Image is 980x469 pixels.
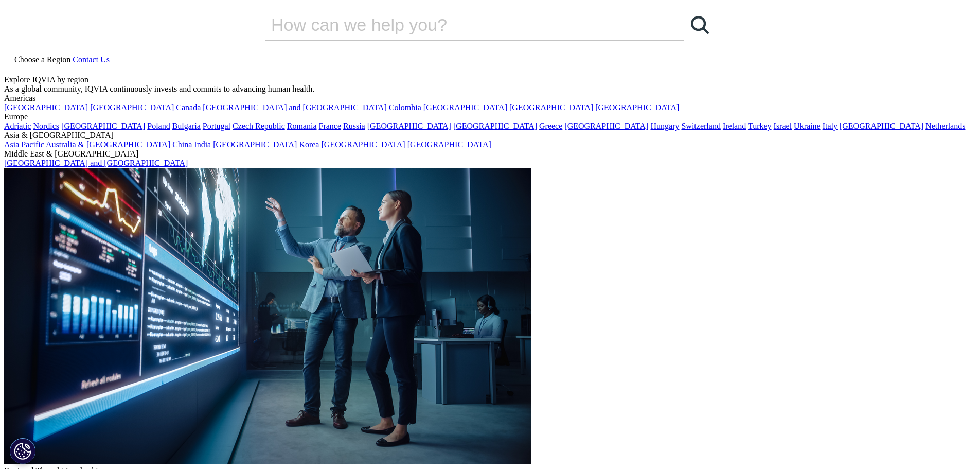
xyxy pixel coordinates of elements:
a: [GEOGRAPHIC_DATA] [423,103,507,112]
a: Nordics [33,121,59,130]
a: Hungary [650,121,679,130]
span: Choose a Region [14,55,70,64]
a: [GEOGRAPHIC_DATA] [595,103,679,112]
div: Asia & [GEOGRAPHIC_DATA] [4,131,976,140]
a: Australia & [GEOGRAPHIC_DATA] [46,140,170,149]
a: [GEOGRAPHIC_DATA] [453,121,537,130]
a: [GEOGRAPHIC_DATA] [407,140,491,149]
a: Ireland [723,121,746,130]
a: Russia [343,121,365,130]
div: Middle East & [GEOGRAPHIC_DATA] [4,149,976,159]
a: Colombia [389,103,421,112]
a: Bulgaria [172,121,201,130]
a: Italy [823,121,838,130]
a: Search [684,9,715,40]
a: Poland [147,121,170,130]
div: Americas [4,94,976,103]
a: Korea [299,140,319,149]
svg: Search [691,16,709,34]
a: Canada [176,103,201,112]
a: Contact Us [73,55,110,64]
a: Romania [287,121,317,130]
a: Asia Pacific [4,140,44,149]
a: [GEOGRAPHIC_DATA] [367,121,451,130]
a: [GEOGRAPHIC_DATA] [4,103,88,112]
a: Ukraine [794,121,821,130]
a: [GEOGRAPHIC_DATA] [564,121,648,130]
a: France [319,121,342,130]
a: [GEOGRAPHIC_DATA] [840,121,923,130]
button: Paramètres des cookies [10,438,35,464]
a: [GEOGRAPHIC_DATA] and [GEOGRAPHIC_DATA] [203,103,386,112]
a: Netherlands [925,121,965,130]
a: Adriatic [4,121,31,130]
a: Switzerland [681,121,720,130]
div: Explore IQVIA by region [4,75,976,84]
a: [GEOGRAPHIC_DATA] [213,140,297,149]
a: China [172,140,192,149]
a: [GEOGRAPHIC_DATA] [509,103,593,112]
a: India [194,140,211,149]
a: Israel [774,121,792,130]
div: Europe [4,112,976,121]
a: Greece [539,121,562,130]
img: 2093_analyzing-data-using-big-screen-display-and-laptop.png [4,168,531,464]
a: [GEOGRAPHIC_DATA] [321,140,405,149]
a: Portugal [203,121,230,130]
div: As a global community, IQVIA continuously invests and commits to advancing human health. [4,84,976,94]
a: [GEOGRAPHIC_DATA] and [GEOGRAPHIC_DATA] [4,159,188,167]
input: Search [265,9,655,40]
a: [GEOGRAPHIC_DATA] [61,121,145,130]
a: Turkey [748,121,772,130]
a: [GEOGRAPHIC_DATA] [90,103,174,112]
a: Czech Republic [233,121,285,130]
